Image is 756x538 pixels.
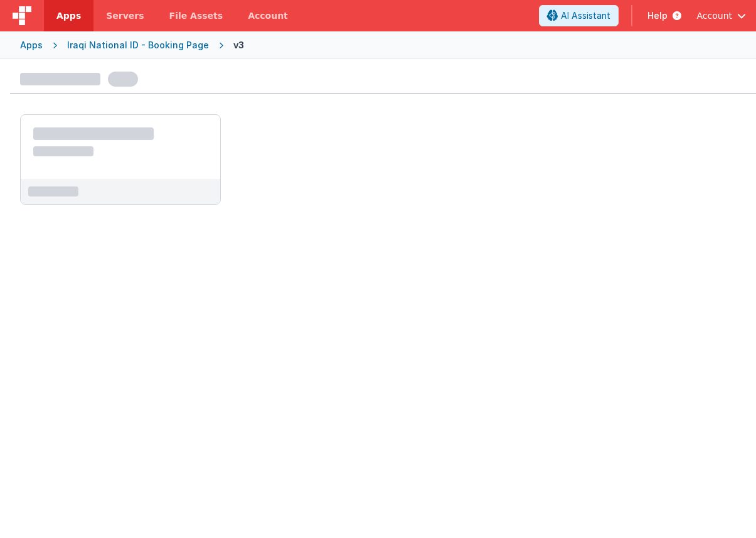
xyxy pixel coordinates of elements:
[561,9,610,22] span: AI Assistant
[696,9,732,22] span: Account
[56,9,81,22] span: Apps
[67,39,209,51] div: Iraqi National ID - Booking Page
[539,5,619,26] button: AI Assistant
[696,9,746,22] button: Account
[647,9,668,22] span: Help
[20,39,43,51] div: Apps
[106,9,144,22] span: Servers
[233,39,249,51] div: v3
[169,9,223,22] span: File Assets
